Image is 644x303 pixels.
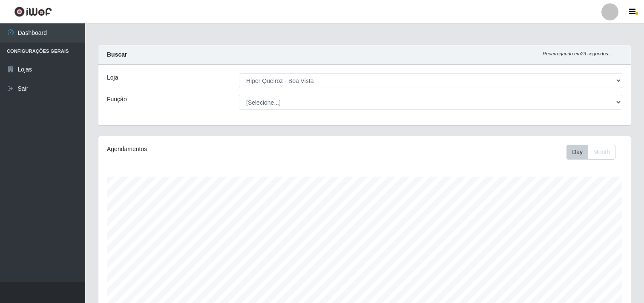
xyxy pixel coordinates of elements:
div: Agendamentos [107,145,314,154]
i: Recarregando em 29 segundos... [543,51,612,56]
button: Month [588,145,615,160]
label: Função [107,95,127,104]
strong: Buscar [107,51,127,58]
label: Loja [107,73,118,82]
div: Toolbar with button groups [566,145,622,160]
div: First group [566,145,615,160]
img: CoreUI Logo [14,6,52,17]
button: Day [566,145,588,160]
